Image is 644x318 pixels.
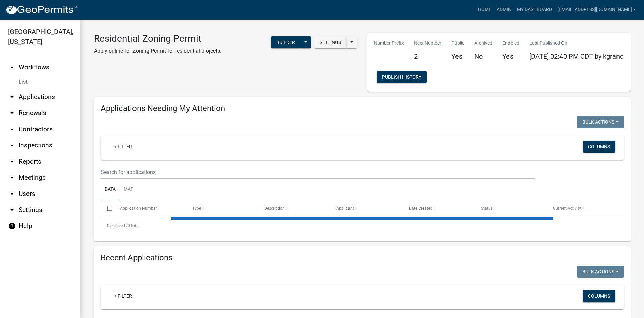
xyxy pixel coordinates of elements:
button: Builder [271,36,301,48]
div: 0 total [101,217,624,234]
a: Map [120,179,138,201]
a: Admin [494,3,514,16]
datatable-header-cell: Application Number [113,200,185,216]
datatable-header-cell: Applicant [330,200,402,216]
i: help [8,222,16,230]
h3: Residential Zoning Permit [94,33,221,44]
h4: Recent Applications [101,253,624,263]
p: Last Published On [529,40,624,47]
p: Public [451,40,464,47]
datatable-header-cell: Current Activity [547,200,619,216]
a: [EMAIL_ADDRESS][DOMAIN_NAME] [555,3,639,16]
i: arrow_drop_down [8,190,16,198]
h5: No [474,52,492,60]
a: Home [475,3,494,16]
button: Settings [314,36,346,48]
h4: Applications Needing My Attention [101,104,624,113]
i: arrow_drop_up [8,63,16,71]
button: Bulk Actions [577,266,624,278]
input: Search for applications [101,165,535,179]
a: Data [101,179,120,201]
h5: Yes [451,52,464,60]
p: Next Number [414,40,441,47]
span: Type [192,206,201,211]
button: Publish History [377,71,427,83]
i: arrow_drop_down [8,174,16,182]
span: Description [264,206,285,211]
span: Application Number [120,206,157,211]
span: 0 selected / [107,223,128,228]
i: arrow_drop_down [8,141,16,149]
datatable-header-cell: Type [186,200,258,216]
button: Columns [583,290,615,302]
p: Archived [474,40,492,47]
p: Number Prefix [374,40,404,47]
span: [DATE] 02:40 PM CDT by kgrand [529,52,624,60]
h5: Yes [502,52,519,60]
p: Apply online for Zoning Permit for residential projects. [94,47,221,55]
span: Status [481,206,493,211]
span: Date Created [409,206,432,211]
i: arrow_drop_down [8,157,16,166]
i: arrow_drop_down [8,125,16,133]
button: Columns [583,141,615,153]
datatable-header-cell: Description [258,200,330,216]
p: Enabled [502,40,519,47]
i: arrow_drop_down [8,206,16,214]
span: Applicant [336,206,354,211]
i: arrow_drop_down [8,109,16,117]
datatable-header-cell: Date Created [402,200,474,216]
a: My Dashboard [514,3,555,16]
a: + Filter [109,141,138,153]
datatable-header-cell: Status [475,200,547,216]
i: arrow_drop_down [8,93,16,101]
datatable-header-cell: Select [101,200,113,216]
a: + Filter [109,290,138,302]
button: Bulk Actions [577,116,624,128]
span: Current Activity [553,206,581,211]
h5: 2 [414,52,441,60]
wm-modal-confirm: Workflow Publish History [377,75,427,80]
